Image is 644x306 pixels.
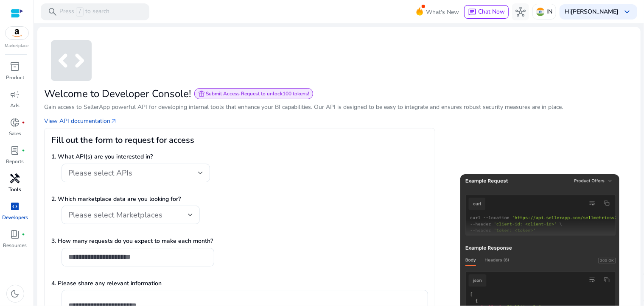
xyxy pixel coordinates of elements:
span: Please select APIs [68,168,132,178]
p: 2. Which marketplace data are you looking for? [51,195,428,203]
p: IN [546,4,552,19]
p: Reports [6,158,24,165]
b: 100 tokens! [283,90,309,97]
span: campaign [10,89,20,100]
span: inventory_2 [10,61,20,72]
h3: Fill out the form to request for access [51,135,428,145]
span: hub [515,7,526,17]
p: 1. What API(s) are you interested in? [51,152,428,161]
img: in.svg [536,8,545,16]
button: hub [512,3,529,20]
span: book_4 [10,229,20,239]
img: amazon.svg [6,27,28,39]
span: Chat Now [478,8,505,16]
span: code_blocks [44,33,98,88]
span: fiber_manual_record [22,233,25,236]
p: Tools [9,186,22,193]
span: donut_small [10,117,20,128]
span: code_blocks [10,201,20,211]
p: 3. How many requests do you expect to make each month? [51,236,428,245]
span: chat [468,8,476,17]
span: fiber_manual_record [22,149,25,152]
p: Developers [2,214,28,221]
span: fiber_manual_record [22,121,25,124]
p: Product [6,74,24,81]
span: lab_profile [10,145,20,156]
span: search [48,7,58,17]
span: featured_seasonal_and_gifts [198,90,205,97]
span: dark_mode [10,289,20,299]
span: arrow_outward [110,118,117,125]
span: Submit Access Request to unlock [206,90,309,97]
p: Sales [9,130,21,137]
span: keyboard_arrow_down [622,7,632,17]
p: Gain access to SellerApp powerful API for developing internal tools that enhance your BI capabili... [44,103,634,111]
p: Resources [3,242,27,249]
button: chatChat Now [464,5,509,19]
span: What's New [426,5,459,19]
h2: Welcome to Developer Console! [44,88,191,100]
p: Hi [565,9,619,15]
span: Please select Marketplaces [68,210,162,220]
p: 4. Please share any relevant information [51,279,428,288]
span: handyman [10,173,20,184]
b: [PERSON_NAME] [571,8,619,16]
p: Press to search [59,7,109,17]
p: Ads [11,102,20,109]
a: View API documentationarrow_outward [44,117,117,125]
span: / [76,7,84,17]
p: Marketplace [5,43,29,49]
